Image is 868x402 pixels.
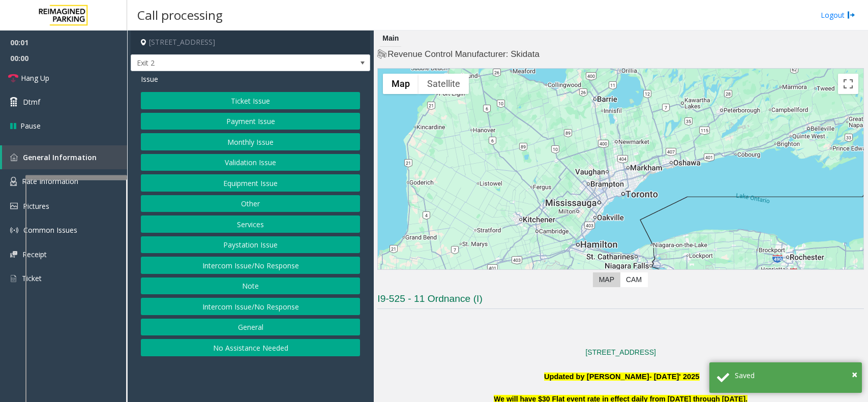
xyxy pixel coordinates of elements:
div: Saved [735,370,854,381]
h4: [STREET_ADDRESS] [131,30,370,54]
img: logout [847,10,855,20]
span: Issue [141,74,158,84]
span: Hang Up [21,73,49,83]
span: × [852,367,857,381]
img: 'icon' [10,177,17,186]
button: Ticket Issue [141,92,360,109]
label: Map [593,272,620,287]
img: 'icon' [10,251,17,258]
span: General Information [23,152,97,162]
button: Monthly Issue [141,133,360,150]
button: Show satellite imagery [418,74,469,94]
button: Show street map [383,74,418,94]
button: Other [141,195,360,212]
button: Services [141,215,360,233]
button: Close [852,367,857,382]
img: 'icon' [10,153,18,161]
b: Updated by [PERSON_NAME]- [DATE]' 2025 [544,373,700,381]
a: [STREET_ADDRESS] [585,348,655,356]
h3: Call processing [132,3,228,27]
div: 11 Ordnance Street, Toronto, ON [614,177,627,196]
h4: Revenue Control Manufacturer: Skidata [377,48,864,60]
button: Equipment Issue [141,174,360,192]
span: Ticket [22,273,42,283]
span: Rate Information [22,176,78,186]
span: Pause [20,120,41,131]
img: 'icon' [10,226,18,234]
a: Logout [821,10,855,20]
span: Pictures [23,201,49,211]
div: Main [380,30,401,47]
a: General Information [2,145,127,169]
img: 'icon' [10,203,18,209]
label: CAM [620,272,648,287]
img: 'icon' [10,274,17,283]
button: No Assistance Needed [141,339,360,356]
button: Intercom Issue/No Response [141,257,360,274]
button: Intercom Issue/No Response [141,298,360,315]
span: Common Issues [23,225,77,235]
span: Dtmf [23,97,40,107]
span: Exit 2 [131,55,322,71]
button: Validation Issue [141,154,360,171]
h3: I9-525 - 11 Ordnance (I) [377,292,864,309]
button: Note [141,277,360,295]
span: Receipt [22,250,47,259]
button: Paystation Issue [141,236,360,254]
button: Payment Issue [141,113,360,130]
button: General [141,319,360,336]
button: Toggle fullscreen view [838,74,858,94]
